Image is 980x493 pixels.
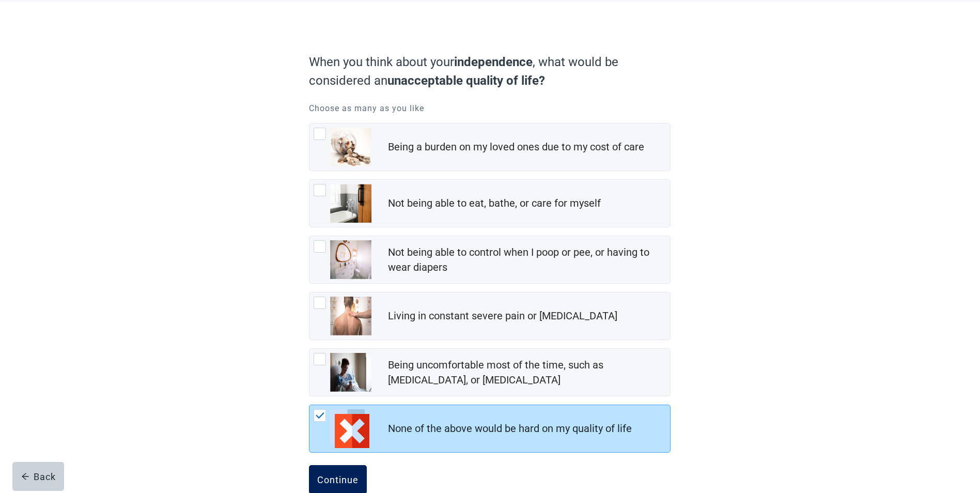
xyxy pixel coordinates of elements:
div: Being uncomfortable most of the time, such as [MEDICAL_DATA], or [MEDICAL_DATA] [388,358,664,388]
strong: unacceptable quality of life? [387,73,545,88]
div: Not being able to eat, bathe, or care for myself [388,196,601,211]
div: Continue [317,474,359,485]
button: arrow-leftBack [12,462,64,491]
label: When you think about your , what would be considered an [309,53,665,90]
div: Back [21,471,56,482]
div: None of the above would be hard on my quality of life [388,421,632,436]
div: Living in constant severe pain or [MEDICAL_DATA] [388,309,617,323]
div: Being a burden on my loved ones due to my cost of care [388,140,644,155]
span: arrow-left [21,472,29,481]
img: Check [316,412,325,419]
div: Not being able to control when I poop or pee, or having to wear diapers [388,245,664,275]
p: Choose as many as you like [309,102,671,115]
strong: independence [454,55,533,69]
